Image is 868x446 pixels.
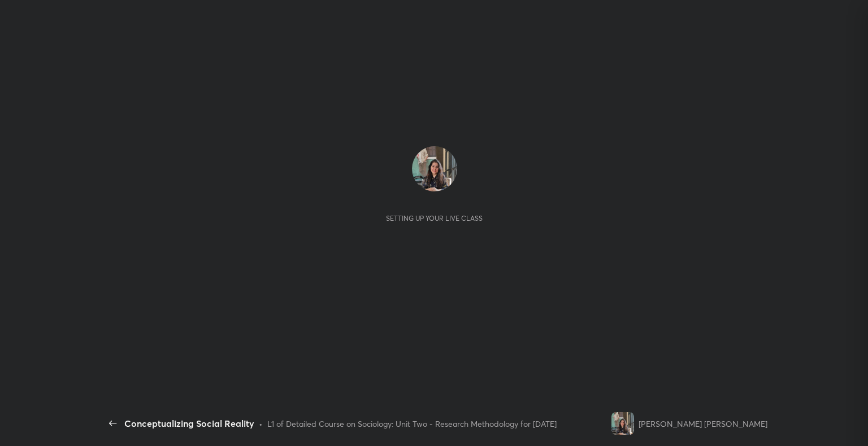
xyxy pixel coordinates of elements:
div: L1 of Detailed Course on Sociology: Unit Two - Research Methodology for [DATE] [267,418,557,430]
div: • [259,418,263,430]
div: Conceptualizing Social Reality [124,417,254,430]
img: 8fa27f75e68a4357b26bef1fee293ede.jpg [412,146,457,191]
img: 8fa27f75e68a4357b26bef1fee293ede.jpg [611,412,634,435]
div: [PERSON_NAME] [PERSON_NAME] [639,418,767,430]
div: Setting up your live class [386,214,483,222]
